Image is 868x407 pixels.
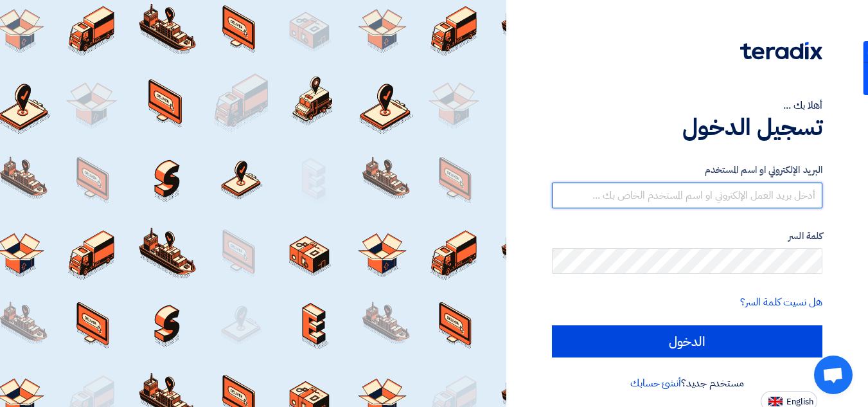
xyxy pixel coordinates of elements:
[552,325,822,357] input: الدخول
[552,229,822,244] label: كلمة السر
[552,183,822,208] input: أدخل بريد العمل الإلكتروني او اسم المستخدم الخاص بك ...
[552,113,822,141] h1: تسجيل الدخول
[740,42,822,60] img: Teradix logo
[552,98,822,113] div: أهلا بك ...
[740,294,822,310] a: هل نسيت كلمة السر؟
[768,397,783,406] img: en-US.png
[552,375,822,391] div: مستخدم جديد؟
[552,163,822,177] label: البريد الإلكتروني او اسم المستخدم
[814,356,853,394] div: Open chat
[630,375,681,391] a: أنشئ حسابك
[786,397,813,406] span: English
